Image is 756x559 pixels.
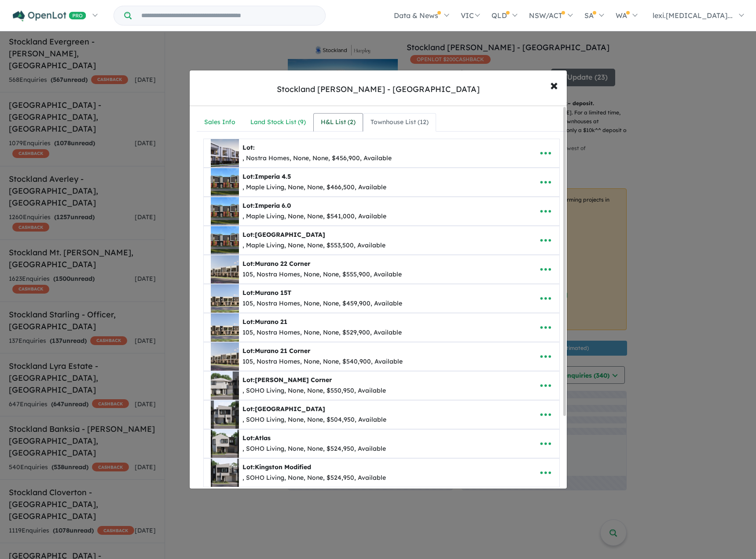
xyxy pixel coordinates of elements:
[550,75,558,94] span: ×
[242,231,325,239] b: Lot:
[255,202,291,210] span: Imperia 6.0
[242,405,325,413] b: Lot:
[211,139,239,167] img: Stockland%20Harpley%20-%20Werribee%20-%20Lot%20___1753835698.jpg
[255,173,291,180] span: Imperia 4.5
[242,415,386,425] div: , SOHO Living, None, None, $504,950, Available
[242,444,386,454] div: , SOHO Living, None, None, $524,950, Available
[653,11,733,20] span: lexi.[MEDICAL_DATA]...
[242,434,271,442] b: Lot:
[211,226,239,254] img: Stockland%20Harpley%20-%20Werribee%20-%20Lot%20Imperia%20Corner___1755846032.jpg
[242,182,386,193] div: , Maple Living, None, None, $466,500, Available
[242,260,310,268] b: Lot:
[211,430,239,458] img: Stockland%20Harpley%20-%20Werribee%20-%20Lot%20Atlas___1759380144.jpg
[242,376,332,384] b: Lot:
[204,117,235,128] div: Sales Info
[242,473,386,483] div: , SOHO Living, None, None, $524,950, Available
[133,6,323,25] input: Try estate name, suburb, builder or developer
[211,168,239,196] img: Stockland%20Harpley%20-%20Werribee%20-%20Lot%20Imperia%204-5___1755845632.jpg
[211,371,239,400] img: Stockland%20Harpley%20-%20Werribee%20-%20Lot%20Healey%20Corner___1759379859.jpg
[242,153,392,164] div: , Nostra Homes, None, None, $456,900, Available
[211,459,239,487] img: Stockland%20Harpley%20-%20Werribee%20-%20Lot%20Kingston%20Modified___1759380196.jpg
[211,255,239,283] img: Stockland%20Harpley%20-%20Werribee%20-%20Lot%20Murano%2022%20Corner___1759367608.jpg
[242,173,291,180] b: Lot:
[255,347,310,355] span: Murano 21 Corner
[277,84,480,95] div: Stockland [PERSON_NAME] - [GEOGRAPHIC_DATA]
[242,143,255,151] b: Lot:
[255,289,291,297] span: Murano 15T
[211,197,239,225] img: Stockland%20Harpley%20-%20Werribee%20-%20Lot%20Imperia%206-0___1755845806.jpg
[211,313,239,342] img: Stockland%20Harpley%20-%20Werribee%20-%20Lot%20Murano%2021___1759367688.jpg
[255,318,287,326] span: Murano 21
[242,211,386,222] div: , Maple Living, None, None, $541,000, Available
[211,284,239,313] img: Stockland%20Harpley%20-%20Werribee%20-%20Lot%20Murano%2015T___1759367659.jpg
[242,269,402,280] div: 105, Nostra Homes, None, None, $555,900, Available
[255,463,311,471] span: Kingston Modified
[242,202,291,210] b: Lot:
[242,298,402,309] div: 105, Nostra Homes, None, None, $459,900, Available
[255,376,332,384] span: [PERSON_NAME] Corner
[242,463,311,471] b: Lot:
[242,357,403,367] div: 105, Nostra Homes, None, None, $540,900, Available
[255,434,271,442] span: Atlas
[255,405,325,413] span: [GEOGRAPHIC_DATA]
[250,117,306,128] div: Land Stock List ( 9 )
[242,289,291,297] b: Lot:
[242,327,402,338] div: 105, Nostra Homes, None, None, $529,900, Available
[211,342,239,371] img: Stockland%20Harpley%20-%20Werribee%20-%20Lot%20Murano%2021%20Corner___1759367733.jpg
[255,260,310,268] span: Murano 22 Corner
[211,401,239,429] img: Stockland%20Harpley%20-%20Werribee%20-%20Lot%20Kingston___1759379932.jpg
[13,11,86,22] img: Openlot PRO Logo White
[321,117,356,128] div: H&L List ( 2 )
[242,347,310,355] b: Lot:
[242,318,287,326] b: Lot:
[242,386,386,396] div: , SOHO Living, None, None, $550,950, Available
[371,117,429,128] div: Townhouse List ( 12 )
[255,231,325,239] span: [GEOGRAPHIC_DATA]
[242,240,385,251] div: , Maple Living, None, None, $553,500, Available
